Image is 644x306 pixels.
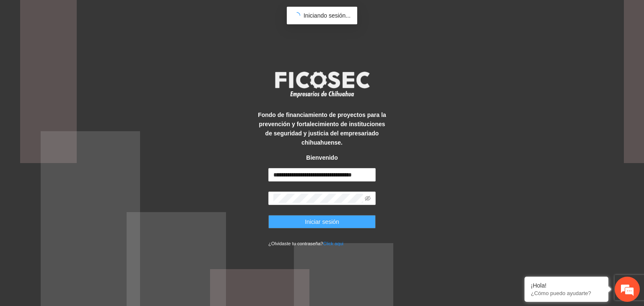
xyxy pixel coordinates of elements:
a: Click aqui [323,241,344,246]
span: loading [293,12,301,19]
div: ¡Hola! [531,282,602,289]
span: Iniciando sesión... [304,12,351,19]
small: ¿Olvidaste tu contraseña? [268,241,343,246]
p: ¿Cómo puedo ayudarte? [531,290,602,296]
button: Iniciar sesión [268,215,376,228]
strong: Fondo de financiamiento de proyectos para la prevención y fortalecimiento de instituciones de seg... [258,112,386,146]
span: eye-invisible [365,195,371,201]
strong: Bienvenido [306,154,338,161]
img: logo [270,69,374,100]
span: Iniciar sesión [305,217,339,226]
